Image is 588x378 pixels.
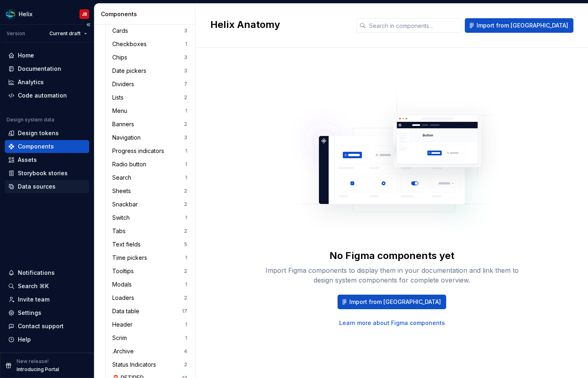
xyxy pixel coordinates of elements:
div: Invite team [18,295,49,304]
a: Chips3 [109,51,190,64]
a: Data table17 [109,305,190,318]
button: Contact support [5,320,89,333]
a: Sheets2 [109,185,190,197]
div: Cards [112,27,131,35]
div: Analytics [18,78,44,86]
div: Dividers [112,80,137,88]
div: Code automation [18,91,67,100]
a: Radio button1 [109,158,190,171]
div: 2 [184,268,187,274]
div: 3 [184,134,187,141]
div: Assets [18,156,37,164]
a: Lists2 [109,91,190,104]
div: 2 [184,361,187,368]
div: Documentation [18,65,61,73]
div: Design tokens [18,129,59,137]
a: Loaders2 [109,291,190,304]
div: Tooltips [112,267,137,275]
div: Banners [112,120,137,128]
div: Helix [19,10,32,18]
h2: Helix Anatomy [210,18,346,31]
a: Storybook stories [5,167,89,180]
div: Scrim [112,334,130,342]
div: Date pickers [112,67,150,75]
div: 1 [185,41,187,47]
span: Import from [GEOGRAPHIC_DATA] [349,298,441,306]
a: Status Indicators2 [109,358,190,371]
div: Radio button [112,160,150,168]
div: .Archive [112,347,137,355]
a: Modals1 [109,278,190,291]
span: Current draft [49,30,81,37]
a: Snackbar2 [109,198,190,211]
div: Design system data [6,117,54,123]
a: Checkboxes1 [109,38,190,51]
a: Components [5,140,89,153]
div: Header [112,321,136,329]
div: Status Indicators [112,361,159,369]
a: Cards3 [109,24,190,37]
button: Help [5,333,89,346]
a: Text fields5 [109,238,190,251]
div: Notifications [18,269,55,277]
a: Navigation3 [109,131,190,144]
a: Design tokens [5,127,89,140]
a: Date pickers3 [109,64,190,77]
div: 2 [184,295,187,301]
div: 5 [184,241,187,248]
div: Chips [112,53,130,62]
div: 2 [184,94,187,101]
div: Lists [112,93,127,102]
div: 1 [185,214,187,221]
div: Search ⌘K [18,282,49,290]
button: Import from [GEOGRAPHIC_DATA] [338,295,446,309]
div: Time pickers [112,254,150,262]
div: Data table [112,307,143,315]
div: 1 [185,148,187,154]
div: 1 [185,161,187,168]
div: Version [6,30,25,37]
div: 1 [185,281,187,288]
div: No Figma components yet [329,249,454,262]
a: Dividers7 [109,78,190,91]
div: 1 [185,335,187,341]
div: Checkboxes [112,40,150,48]
a: Search1 [109,171,190,184]
div: Modals [112,280,135,289]
button: Notifications [5,266,89,279]
a: Documentation [5,62,89,75]
p: New release! [17,358,49,365]
div: Progress indicators [112,147,167,155]
div: Sheets [112,187,134,195]
button: Collapse sidebar [83,19,94,30]
a: Tooltips2 [109,265,190,278]
button: HelixJB [2,5,92,23]
div: Text fields [112,240,144,248]
a: Home [5,49,89,62]
div: 1 [185,174,187,181]
div: Contact support [18,322,64,330]
div: 1 [185,108,187,114]
div: Settings [18,309,41,317]
a: Code automation [5,89,89,102]
div: 17 [182,308,187,314]
div: Import Figma components to display them in your documentation and link them to design system comp... [262,265,522,285]
a: Invite team [5,293,89,306]
a: Scrim1 [109,331,190,344]
a: Switch1 [109,211,190,224]
div: 4 [184,348,187,355]
div: 2 [184,228,187,234]
a: Header1 [109,318,190,331]
div: Home [18,51,34,59]
span: Import from [GEOGRAPHIC_DATA] [477,21,568,30]
div: 3 [184,54,187,61]
div: 3 [184,68,187,74]
a: Settings [5,306,89,319]
a: Learn more about Figma components [339,319,445,327]
button: Current draft [46,28,91,39]
a: Time pickers1 [109,251,190,264]
a: Banners2 [109,118,190,131]
a: Data sources [5,180,89,193]
div: 2 [184,121,187,127]
div: Menu [112,107,130,115]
